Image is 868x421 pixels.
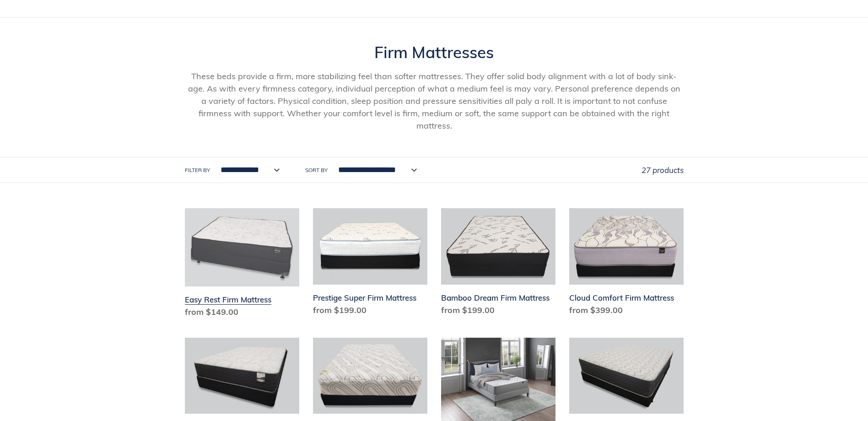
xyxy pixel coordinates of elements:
a: Bamboo Dream Firm Mattress [441,208,555,320]
span: Firm Mattresses [374,42,494,62]
a: Prestige Super Firm Mattress [313,208,427,320]
label: Sort by [305,166,328,174]
a: Easy Rest Firm Mattress [185,208,299,322]
span: 27 products [642,165,684,175]
label: Filter by [185,166,210,174]
span: These beds provide a firm, more stabilizing feel than softer mattresses. They offer solid body al... [188,71,680,131]
a: Cloud Comfort Firm Mattress [569,208,684,320]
